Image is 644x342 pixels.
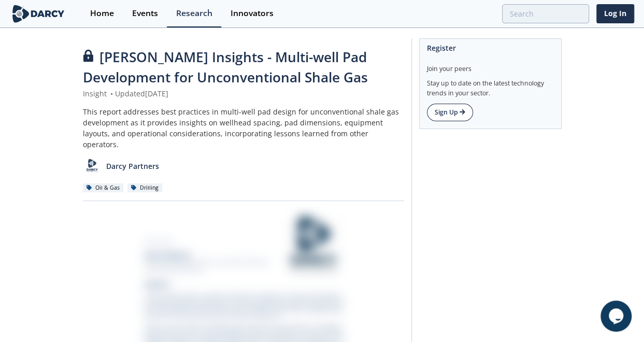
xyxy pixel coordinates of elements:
div: Events [132,9,158,18]
div: Insight Updated [DATE] [83,88,404,99]
div: Register [427,39,554,57]
div: Home [90,9,114,18]
input: Advanced Search [502,4,589,23]
a: Log In [596,4,634,23]
div: Research [176,9,212,18]
div: Innovators [231,9,274,18]
div: Oil & Gas [83,183,124,193]
div: Join your peers [427,57,554,74]
a: Sign Up [427,104,473,121]
div: This report addresses best practices in multi-well pad design for unconventional shale gas develo... [83,106,404,150]
img: logo-wide.svg [10,5,67,23]
div: Stay up to date on the latest technology trends in your sector. [427,74,554,98]
div: Drilling [127,183,163,193]
span: [PERSON_NAME] Insights - Multi-well Pad Development for Unconventional Shale Gas [83,48,368,87]
span: • [109,89,115,98]
p: Darcy Partners [106,161,159,172]
iframe: chat widget [600,301,634,332]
